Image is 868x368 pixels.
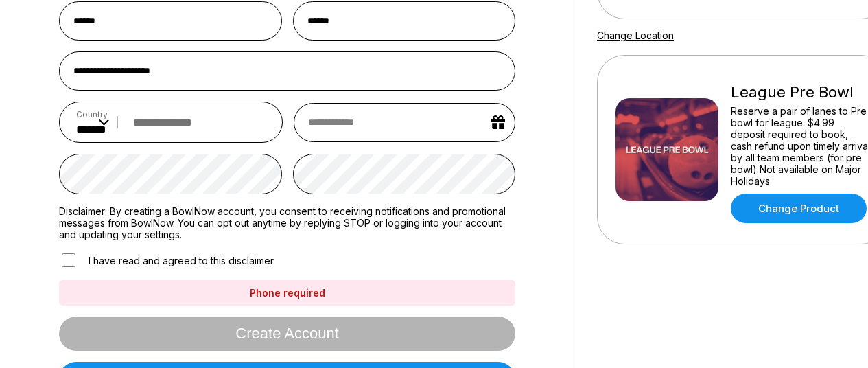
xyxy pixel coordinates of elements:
[59,280,515,306] div: Phone required
[62,253,75,267] input: I have read and agreed to this disclaimer.
[59,205,515,240] label: Disclaimer: By creating a BowlNow account, you consent to receiving notifications and promotional...
[731,194,867,223] a: Change Product
[615,98,718,201] img: League Pre Bowl
[597,30,674,41] a: Change Location
[76,109,109,119] label: Country
[59,251,275,269] label: I have read and agreed to this disclaimer.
